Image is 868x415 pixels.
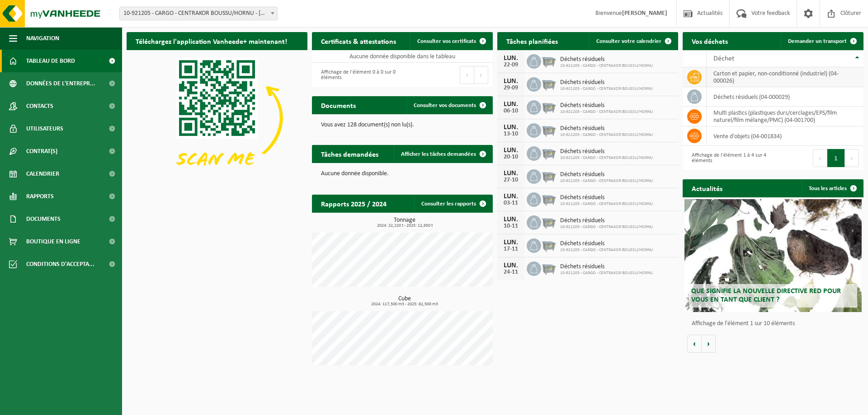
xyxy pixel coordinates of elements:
p: Vous avez 128 document(s) non lu(s). [321,122,484,128]
a: Que signifie la nouvelle directive RED pour vous en tant que client ? [684,199,862,312]
span: 10-921205 - CARGO - CENTRAKOR BOUSSU/HORNU - HORNU [119,7,278,20]
a: Demander un transport [781,32,863,50]
div: LUN. [502,216,520,223]
p: Aucune donnée disponible. [321,171,484,177]
span: Contacts [26,95,53,117]
h2: Actualités [683,179,731,197]
div: 17-11 [502,246,520,252]
img: WB-2500-GAL-GY-04 [541,99,557,114]
img: WB-2500-GAL-GY-04 [541,191,557,206]
img: WB-2500-GAL-GY-04 [541,53,557,68]
span: Conditions d'accepta... [26,253,94,275]
div: 06-10 [502,108,520,114]
span: Déchets résiduels [560,171,653,178]
a: Tous les articles [802,179,863,197]
img: WB-2500-GAL-GY-04 [541,76,557,91]
span: Données de l'entrepr... [26,72,95,95]
div: 27-10 [502,177,520,183]
td: carton et papier, non-conditionné (industriel) (04-000026) [707,67,863,87]
button: 1 [827,149,845,167]
img: WB-2500-GAL-GY-04 [541,260,557,275]
span: 10-921205 - CARGO - CENTRAKOR BOUSSU/HORNU - HORNU [120,7,277,20]
button: Vorige [687,335,702,353]
span: Consulter votre calendrier [596,38,661,44]
span: Afficher les tâches demandées [401,151,476,157]
h2: Documents [312,96,365,114]
h2: Téléchargez l'application Vanheede+ maintenant! [127,32,296,50]
div: 13-10 [502,131,520,137]
div: LUN. [502,262,520,269]
a: Afficher les tâches demandées [394,145,492,163]
span: Déchets résiduels [560,217,653,224]
a: Consulter votre calendrier [589,32,677,50]
span: 2024: 22,220 t - 2025: 12,650 t [316,224,493,228]
div: 24-11 [502,269,520,275]
div: LUN. [502,193,520,200]
button: Previous [460,66,474,84]
button: Volgende [702,335,716,353]
span: Consulter vos certificats [417,38,476,44]
div: 29-09 [502,85,520,91]
td: déchets résiduels (04-000029) [707,87,863,107]
span: Utilisateurs [26,117,63,140]
h2: Tâches demandées [312,145,387,163]
span: 10-921205 - CARGO - CENTRAKOR BOUSSU/HORNU [560,178,653,184]
a: Consulter vos certificats [410,32,492,50]
span: Tableau de bord [26,50,75,72]
span: 10-921205 - CARGO - CENTRAKOR BOUSSU/HORNU [560,109,653,115]
span: 10-921205 - CARGO - CENTRAKOR BOUSSU/HORNU [560,201,653,207]
a: Consulter les rapports [414,195,492,213]
span: Déchets résiduels [560,102,653,109]
strong: [PERSON_NAME] [622,10,667,17]
div: LUN. [502,78,520,85]
div: 10-11 [502,223,520,229]
span: 2024: 117,500 m3 - 2025: 82,500 m3 [316,302,493,307]
td: vente d'objets (04-001834) [707,126,863,146]
p: Affichage de l'élément 1 sur 10 éléments [692,321,859,327]
span: Déchet [713,55,734,62]
div: 22-09 [502,62,520,68]
div: LUN. [502,55,520,62]
span: Déchets résiduels [560,194,653,201]
div: LUN. [502,101,520,108]
div: LUN. [502,239,520,246]
div: Affichage de l'élément 1 à 4 sur 4 éléments [687,148,769,168]
span: Déchets résiduels [560,79,653,86]
span: 10-921205 - CARGO - CENTRAKOR BOUSSU/HORNU [560,86,653,92]
span: Que signifie la nouvelle directive RED pour vous en tant que client ? [691,288,841,303]
img: WB-2500-GAL-GY-04 [541,168,557,183]
span: Déchets résiduels [560,56,653,63]
span: Déchets résiduels [560,263,653,270]
span: Demander un transport [788,38,847,44]
div: 20-10 [502,154,520,160]
span: Documents [26,208,61,230]
a: Consulter vos documents [406,96,492,114]
span: 10-921205 - CARGO - CENTRAKOR BOUSSU/HORNU [560,63,653,69]
div: Affichage de l'élément 0 à 0 sur 0 éléments [316,65,398,85]
span: Déchets résiduels [560,148,653,155]
td: Aucune donnée disponible dans le tableau [312,50,493,63]
span: 10-921205 - CARGO - CENTRAKOR BOUSSU/HORNU [560,247,653,253]
span: Contrat(s) [26,140,57,163]
span: Navigation [26,27,59,50]
img: Download de VHEPlus App [127,50,307,186]
span: Calendrier [26,163,59,185]
button: Previous [813,149,827,167]
h2: Certificats & attestations [312,32,405,50]
span: 10-921205 - CARGO - CENTRAKOR BOUSSU/HORNU [560,224,653,230]
h3: Tonnage [316,217,493,228]
button: Next [474,66,488,84]
h2: Rapports 2025 / 2024 [312,195,396,212]
div: LUN. [502,124,520,131]
h2: Tâches planifiées [497,32,567,50]
img: WB-2500-GAL-GY-04 [541,214,557,229]
button: Next [845,149,859,167]
img: WB-2500-GAL-GY-04 [541,237,557,252]
img: WB-2500-GAL-GY-04 [541,145,557,160]
h2: Vos déchets [683,32,737,50]
div: LUN. [502,147,520,154]
span: 10-921205 - CARGO - CENTRAKOR BOUSSU/HORNU [560,132,653,138]
span: Boutique en ligne [26,230,80,253]
td: multi plastics (plastiques durs/cerclages/EPS/film naturel/film mélange/PMC) (04-001700) [707,107,863,126]
div: 03-11 [502,200,520,206]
